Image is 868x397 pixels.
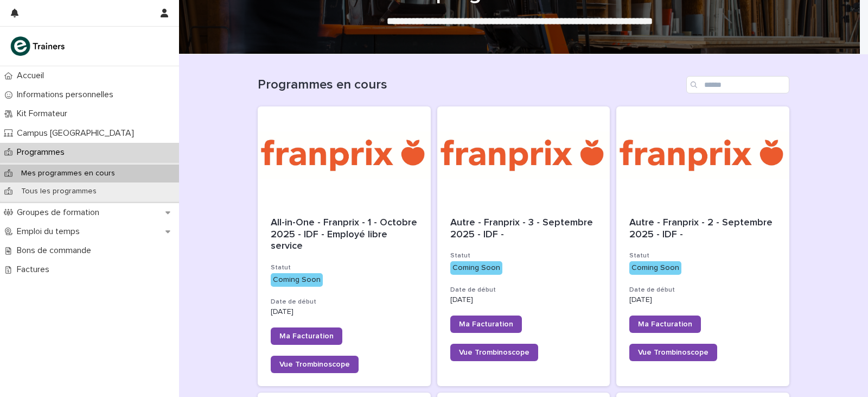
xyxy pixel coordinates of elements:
[638,349,709,356] span: Vue Trombinoscope
[450,316,522,333] a: Ma Facturation
[450,251,597,260] h3: Statut
[686,76,789,93] input: Search
[12,226,88,237] p: Emploi du temps
[9,35,68,57] img: K0CqGN7SDeD6s4JG8KQk
[271,218,420,251] span: All-in-One - Franprix - 1 - Octobre 2025 - IDF - Employé libre service
[258,106,431,386] a: All-in-One - Franprix - 1 - Octobre 2025 - IDF - Employé libre serviceStatutComing SoonDate de dé...
[258,77,682,93] h1: Programmes en cours
[450,295,597,305] p: [DATE]
[638,320,692,328] span: Ma Facturation
[271,263,418,272] h3: Statut
[12,71,53,81] p: Accueil
[271,307,418,317] p: [DATE]
[459,320,513,328] span: Ma Facturation
[629,316,701,333] a: Ma Facturation
[629,286,776,294] h3: Date de début
[12,245,100,256] p: Bons de commande
[629,261,681,275] div: Coming Soon
[279,361,350,368] span: Vue Trombinoscope
[629,218,775,240] span: Autre - Franprix - 2 - Septembre 2025 - IDF -
[629,344,717,361] a: Vue Trombinoscope
[271,273,323,287] div: Coming Soon
[450,218,596,240] span: Autre - Franprix - 3 - Septembre 2025 - IDF -
[271,356,359,373] a: Vue Trombinoscope
[12,264,58,275] p: Factures
[629,295,776,305] p: [DATE]
[12,147,73,157] p: Programmes
[629,251,776,260] h3: Statut
[271,298,418,306] h3: Date de début
[450,344,538,361] a: Vue Trombinoscope
[271,327,342,345] a: Ma Facturation
[450,261,502,275] div: Coming Soon
[616,106,789,386] a: Autre - Franprix - 2 - Septembre 2025 - IDF -StatutComing SoonDate de début[DATE]Ma FacturationVu...
[12,169,124,178] p: Mes programmes en cours
[437,106,610,386] a: Autre - Franprix - 3 - Septembre 2025 - IDF -StatutComing SoonDate de début[DATE]Ma FacturationVu...
[450,286,597,294] h3: Date de début
[12,187,105,196] p: Tous les programmes
[459,349,529,356] span: Vue Trombinoscope
[12,90,122,100] p: Informations personnelles
[12,109,76,119] p: Kit Formateur
[12,128,143,138] p: Campus [GEOGRAPHIC_DATA]
[279,332,334,340] span: Ma Facturation
[12,207,108,218] p: Groupes de formation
